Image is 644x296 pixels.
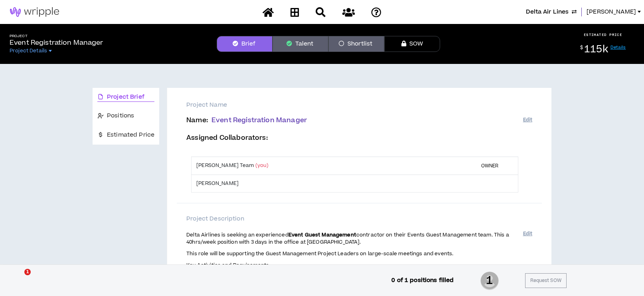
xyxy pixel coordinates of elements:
[186,101,532,109] p: Project Name
[211,115,307,125] span: Event Registration Manager
[328,36,384,52] button: Shortlist
[186,134,523,142] p: Assigned Collaborators :
[255,162,269,169] span: (you)
[480,271,499,291] span: 1
[186,117,523,124] p: Name :
[186,262,270,269] span: Key Activities and Requirements:
[107,111,134,120] span: Positions
[273,36,328,52] button: Talent
[526,8,577,16] button: Delta Air Lines
[186,215,532,223] p: Project Description
[523,113,532,127] button: Edit
[10,34,103,38] h5: Project
[107,131,154,139] span: Estimated Price
[384,36,440,52] button: SOW
[526,8,569,16] span: Delta Air Lines
[24,269,31,275] span: 1
[523,227,532,240] button: Edit
[8,269,27,288] iframe: Intercom live chat
[192,175,472,192] td: [PERSON_NAME]
[186,231,509,246] span: contractor on their Events Guest Management team. This a 40hrs/week position with 3 days in the o...
[186,250,453,257] span: This role will be supporting the Guest Management Project Leaders on large-scale meetings and eve...
[10,38,103,48] p: Event Registration Manager
[288,231,356,238] strong: Event Guest Management
[610,44,626,50] a: Details
[192,157,472,175] td: [PERSON_NAME] Team
[584,42,608,56] span: 115k
[584,32,622,37] p: ESTIMATED PRICE
[587,8,636,16] span: [PERSON_NAME]
[10,48,47,54] span: Project Details
[525,273,567,288] button: Request SOW
[580,44,583,51] sup: $
[186,231,288,238] span: Delta Airlines is seeking an experienced
[391,276,454,285] p: 0 of 1 positions filled
[107,93,144,101] span: Project Brief
[217,36,273,52] button: Brief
